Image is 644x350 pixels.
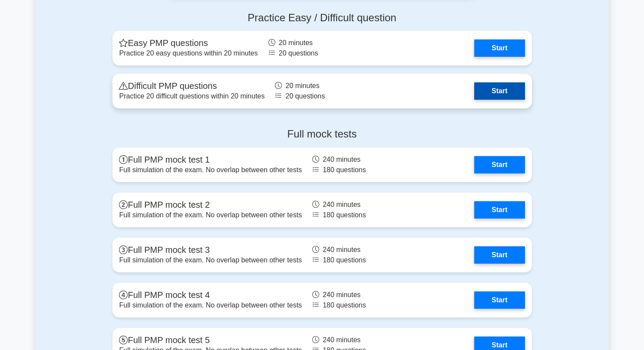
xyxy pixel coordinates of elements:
[474,156,525,173] a: Start
[474,201,525,219] a: Start
[474,291,525,309] a: Start
[474,246,525,264] a: Start
[112,12,532,24] h4: Practice Easy / Difficult question
[474,39,525,57] a: Start
[474,82,525,100] a: Start
[112,128,532,141] h4: Full mock tests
